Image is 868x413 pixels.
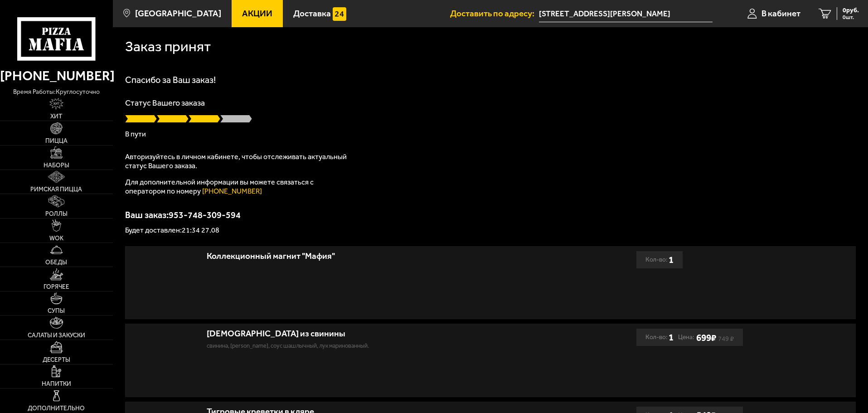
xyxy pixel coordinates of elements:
[293,9,331,18] span: Доставка
[539,5,713,22] input: Ваш адрес доставки
[45,211,68,217] span: Роллы
[48,308,65,314] span: Супы
[539,5,713,22] span: улица Маршала Захарова, 50к1
[242,9,272,18] span: Акции
[135,9,221,18] span: [GEOGRAPHIC_DATA]
[45,138,68,144] span: Пицца
[125,152,352,170] p: Авторизуйтесь в личном кабинете, чтобы отслеживать актуальный статус Вашего заказа.
[30,186,82,193] span: Римская пицца
[207,251,549,262] div: Коллекционный магнит "Мафия"
[645,251,674,268] div: Кол-во:
[42,381,71,387] span: Напитки
[761,9,800,18] span: В кабинет
[843,15,859,20] span: 0 шт.
[44,284,69,290] span: Горячее
[125,39,211,54] h1: Заказ принят
[125,178,352,196] p: Для дополнительной информации вы можете связаться с оператором по номеру
[50,113,62,120] span: Хит
[125,131,856,138] p: В пути
[202,187,262,195] a: [PHONE_NUMBER]
[450,9,539,18] span: Доставить по адресу:
[669,329,674,346] b: 1
[43,357,70,363] span: Десерты
[678,329,694,346] span: Цена:
[645,329,674,346] div: Кол-во:
[28,405,85,412] span: Дополнительно
[843,7,859,14] span: 0 руб.
[125,99,856,107] p: Статус Вашего заказа
[669,251,674,268] b: 1
[207,341,549,350] p: свинина, [PERSON_NAME], соус шашлычный, лук маринованный.
[696,332,716,343] b: 699 ₽
[333,7,346,21] img: 15daf4d41897b9f0e9f617042186c801.svg
[125,75,856,84] h1: Спасибо за Ваш заказ!
[207,329,549,339] div: [DEMOGRAPHIC_DATA] из свинины
[718,336,734,341] s: 749 ₽
[45,259,67,266] span: Обеды
[49,235,63,242] span: WOK
[28,332,85,339] span: Салаты и закуски
[44,162,69,169] span: Наборы
[125,227,856,234] p: Будет доставлен: 21:34 27.08
[125,210,856,219] p: Ваш заказ: 953-748-309-594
